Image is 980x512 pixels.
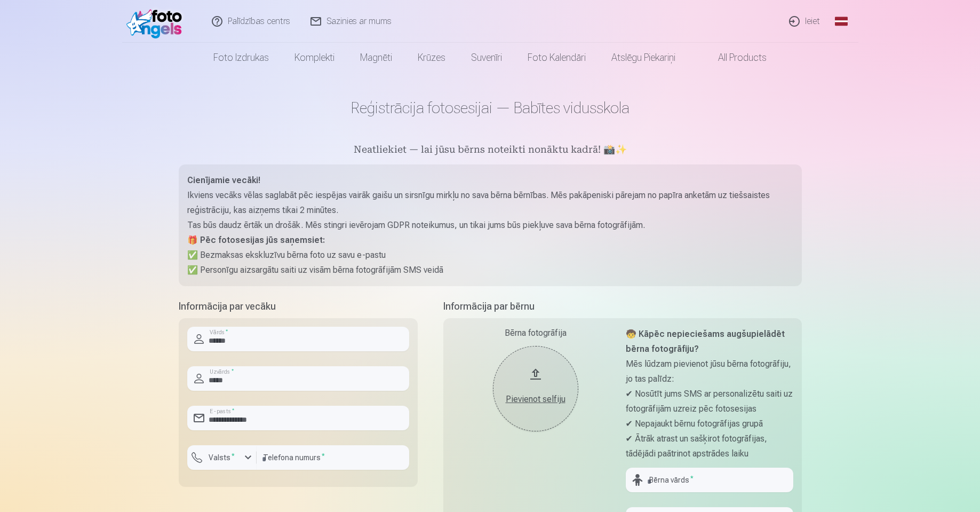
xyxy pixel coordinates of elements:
[201,43,282,73] a: Foto izdrukas
[347,43,405,73] a: Magnēti
[187,188,793,218] p: Ikviens vecāks vēlas saglabāt pēc iespējas vairāk gaišu un sirsnīgu mirkļu no sava bērna bērnības...
[688,43,779,73] a: All products
[282,43,347,73] a: Komplekti
[187,445,257,470] button: Valsts*
[443,299,802,314] h5: Informācija par bērnu
[626,387,793,416] p: ✔ Nosūtīt jums SMS ar personalizētu saiti uz fotogrāfijām uzreiz pēc fotosesijas
[179,98,802,117] h1: Reģistrācija fotosesijai — Babītes vidusskola
[626,431,793,461] p: ✔ Ātrāk atrast un sašķirot fotogrāfijas, tādējādi paātrinot apstrādes laiku
[626,416,793,431] p: ✔ Nepajaukt bērnu fotogrāfijas grupā
[626,329,785,354] strong: 🧒 Kāpēc nepieciešams augšupielādēt bērna fotogrāfiju?
[187,263,793,278] p: ✅ Personīgu aizsargātu saiti uz visām bērna fotogrāfijām SMS veidā
[405,43,458,73] a: Krūzes
[599,43,688,73] a: Atslēgu piekariņi
[179,143,802,158] h5: Neatliekiet — lai jūsu bērns noteikti nonāktu kadrā! 📸✨
[515,43,599,73] a: Foto kalendāri
[452,327,619,340] div: Bērna fotogrāfija
[493,346,578,431] button: Pievienot selfiju
[626,357,793,387] p: Mēs lūdzam pievienot jūsu bērna fotogrāfiju, jo tas palīdz:
[504,393,568,406] div: Pievienot selfiju
[179,299,418,314] h5: Informācija par vecāku
[458,43,515,73] a: Suvenīri
[187,235,325,245] strong: 🎁 Pēc fotosesijas jūs saņemsiet:
[187,248,793,263] p: ✅ Bezmaksas ekskluzīvu bērna foto uz savu e-pastu
[187,175,260,185] strong: Cienījamie vecāki!
[187,218,793,233] p: Tas būs daudz ērtāk un drošāk. Mēs stingri ievērojam GDPR noteikumus, un tikai jums būs piekļuve ...
[126,4,188,38] img: /fa1
[204,452,239,463] label: Valsts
